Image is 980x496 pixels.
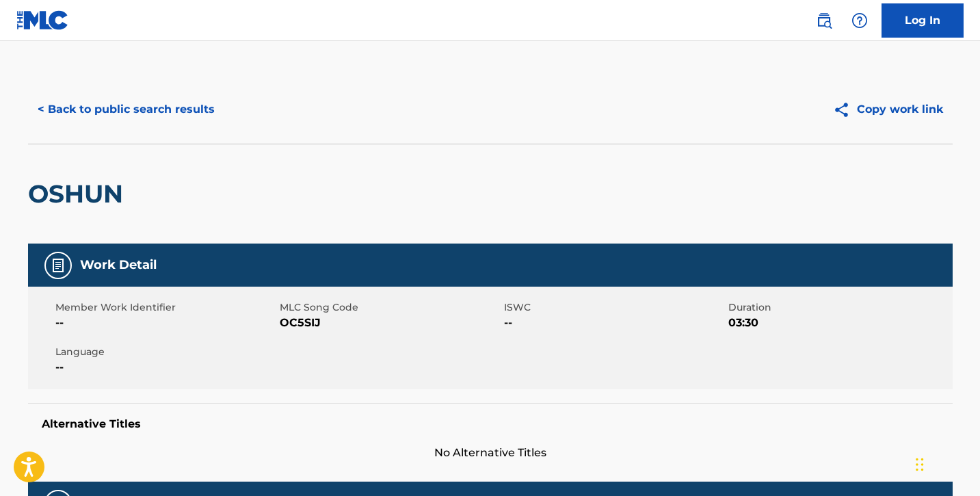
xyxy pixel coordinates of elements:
[823,92,953,127] button: Copy work link
[50,257,66,274] img: Work Detail
[55,345,276,359] span: Language
[16,10,69,30] img: MLC Logo
[280,315,501,331] span: OC5SIJ
[42,417,939,431] h5: Alternative Titles
[55,315,276,331] span: --
[846,7,873,34] div: Help
[80,257,157,273] h5: Work Detail
[882,3,964,38] a: Log In
[28,92,224,127] button: < Back to public search results
[810,7,838,34] a: Public Search
[916,444,924,485] div: Drag
[833,101,857,118] img: Copy work link
[728,300,949,315] span: Duration
[851,12,868,29] img: help
[912,430,980,496] iframe: Chat Widget
[504,300,725,315] span: ISWC
[816,12,832,29] img: search
[504,315,725,331] span: --
[28,445,953,461] span: No Alternative Titles
[728,315,949,331] span: 03:30
[28,179,130,209] h2: OSHUN
[280,300,501,315] span: MLC Song Code
[55,300,276,315] span: Member Work Identifier
[55,359,276,376] span: --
